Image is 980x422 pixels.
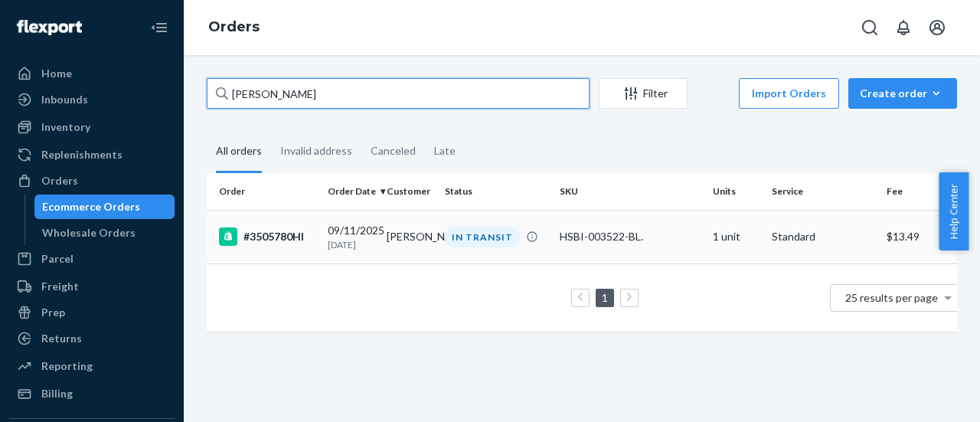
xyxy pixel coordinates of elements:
input: Search orders [207,78,590,109]
p: Standard [772,229,874,244]
td: $13.49 [880,210,972,263]
div: Inventory [41,119,90,135]
th: Order Date [322,173,381,210]
button: Filter [599,78,688,109]
button: Open Search Box [854,12,885,43]
div: Filter [599,86,687,101]
div: 09/11/2025 [328,223,374,251]
button: Open account menu [922,12,952,43]
a: Inventory [9,115,175,139]
button: Open notifications [888,12,919,43]
a: Wholesale Orders [34,221,175,245]
button: Close Navigation [144,12,175,43]
div: Parcel [41,251,73,267]
div: Invalid address [280,131,352,171]
ol: breadcrumbs [196,5,272,50]
a: Reporting [9,354,175,378]
div: IN TRANSIT [445,227,520,247]
button: Create order [848,78,957,109]
th: Units [707,173,766,210]
div: Freight [41,279,79,294]
div: All orders [216,131,262,173]
td: 1 unit [707,210,766,263]
a: Home [9,61,175,86]
th: Status [439,173,554,210]
div: Create order [860,86,946,101]
div: Canceled [371,131,416,171]
button: Import Orders [739,78,839,109]
th: Service [766,173,880,210]
a: Returns [9,326,175,351]
div: Wholesale Orders [42,225,136,240]
button: Help Center [939,172,969,250]
th: Fee [880,173,972,210]
span: 25 results per page [845,291,938,304]
a: Inbounds [9,87,175,112]
div: Reporting [41,358,93,374]
div: Prep [41,305,65,320]
div: Late [434,131,456,171]
a: Orders [9,168,175,193]
div: Home [41,66,72,81]
th: Order [207,173,322,210]
div: #3505780HI [219,227,315,246]
a: Billing [9,381,175,406]
div: Returns [41,331,82,346]
a: Ecommerce Orders [34,195,175,219]
a: Replenishments [9,142,175,167]
div: HSBI-003522-BL. [560,229,701,244]
div: Customer [387,185,433,198]
th: SKU [554,173,707,210]
td: [PERSON_NAME] [381,210,439,263]
img: Flexport logo [17,20,82,35]
div: Billing [41,386,73,401]
div: Replenishments [41,147,122,162]
a: Freight [9,274,175,299]
div: Ecommerce Orders [42,199,140,214]
a: Page 1 is your current page [599,291,611,304]
a: Parcel [9,247,175,271]
div: Orders [41,173,78,188]
a: Prep [9,300,175,325]
div: Inbounds [41,92,88,107]
p: [DATE] [328,238,374,251]
a: Orders [208,18,260,35]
